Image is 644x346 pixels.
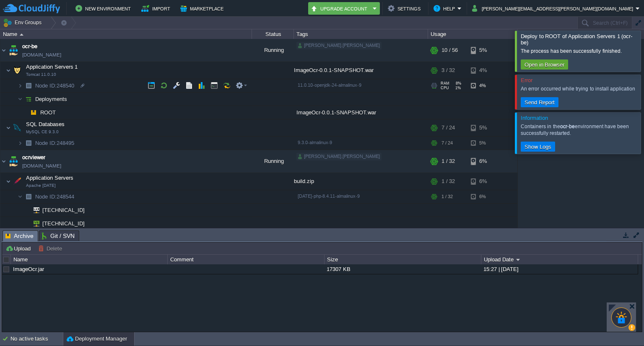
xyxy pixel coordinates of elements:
[13,266,44,272] a: ImageOcr.jar
[298,194,360,199] span: [DATE]-php-8.4.11-almalinux-9
[25,174,75,181] span: Application Servers
[8,39,19,62] img: AMDAwAAAACH5BAEAAAAALAAAAAABAAEAAAICRAEAOw==
[18,137,23,150] img: AMDAwAAAACH5BAEAAAAALAAAAAABAAEAAAICRAEAOw==
[560,124,575,129] b: ocr-be
[471,137,498,150] div: 5%
[296,42,382,49] div: [PERSON_NAME].[PERSON_NAME]
[23,106,28,119] img: AMDAwAAAACH5BAEAAAAALAAAAAABAAEAAAICRAEAOw==
[441,190,453,203] div: 1 / 32
[521,48,639,54] div: The process has been successfully finished.
[23,137,34,150] img: AMDAwAAAACH5BAEAAAAALAAAAAABAAEAAAICRAEAOw==
[522,98,557,106] button: Send Report
[34,96,68,103] a: Deployments
[472,3,636,13] button: [PERSON_NAME][EMAIL_ADDRESS][PERSON_NAME][DOMAIN_NAME]
[294,62,428,79] div: ImageOcr-0.0.1-SNAPSHOT.war
[42,231,75,241] span: Git / SVN
[18,79,23,92] img: AMDAwAAAACH5BAEAAAAALAAAAAABAAEAAAICRAEAOw==
[441,62,455,79] div: 3 / 32
[22,42,37,51] a: ocr-be
[5,231,34,241] span: Archive
[481,264,637,274] div: 15:27 | [DATE]
[23,93,34,106] img: AMDAwAAAACH5BAEAAAAALAAAAAABAAEAAAICRAEAOw==
[471,79,498,92] div: 4%
[522,143,554,150] button: Show Logs
[294,106,428,119] div: ImageOcr-0.0.1-SNAPSHOT.war
[6,173,11,190] img: AMDAwAAAACH5BAEAAAAALAAAAAABAAEAAAICRAEAOw==
[75,3,133,13] button: New Environment
[25,63,79,70] span: Application Servers 1
[521,115,548,121] span: Information
[521,77,532,83] span: Error
[1,29,252,39] div: Name
[42,207,86,213] a: [TECHNICAL_ID]
[482,255,638,264] div: Upload Date
[11,255,167,264] div: Name
[522,61,567,68] button: Open in Browser
[434,3,457,13] button: Help
[35,194,57,200] span: Node ID:
[34,139,75,147] span: 248495
[11,173,23,190] img: AMDAwAAAACH5BAEAAAAALAAAAAABAAEAAAICRAEAOw==
[34,82,75,89] span: 248540
[34,139,75,147] a: Node ID:248495
[25,121,66,127] a: SQL DatabasesMySQL CE 9.3.0
[42,220,86,227] a: [TECHNICAL_ID]
[23,79,34,92] img: AMDAwAAAACH5BAEAAAAALAAAAAABAAEAAAICRAEAOw==
[441,137,453,150] div: 7 / 24
[26,129,59,134] span: MySQL CE 9.3.0
[252,39,294,62] div: Running
[471,190,498,203] div: 6%
[42,217,86,230] span: [TECHNICAL_ID]
[296,153,382,160] div: [PERSON_NAME].[PERSON_NAME]
[23,217,28,230] img: AMDAwAAAACH5BAEAAAAALAAAAAABAAEAAAICRAEAOw==
[25,121,66,128] span: SQL Databases
[25,175,75,181] a: Application ServersApache [DATE]
[325,255,481,264] div: Size
[23,204,28,217] img: AMDAwAAAACH5BAEAAAAALAAAAAABAAEAAAICRAEAOw==
[35,140,57,146] span: Node ID:
[441,119,455,136] div: 7 / 24
[168,255,324,264] div: Comment
[252,29,293,39] div: Status
[6,62,11,79] img: AMDAwAAAACH5BAEAAAAALAAAAAABAAEAAAICRAEAOw==
[388,3,423,13] button: Settings
[521,123,639,137] div: Containers in the environment have been successfully restarted.
[22,153,45,162] a: ocrviewer
[294,29,428,39] div: Tags
[67,335,127,343] button: Deployment Manager
[28,217,39,230] img: AMDAwAAAACH5BAEAAAAALAAAAAABAAEAAAICRAEAOw==
[34,193,75,200] span: 248544
[39,109,57,116] a: ROOT
[28,106,39,119] img: AMDAwAAAACH5BAEAAAAALAAAAAABAAEAAAICRAEAOw==
[18,93,23,106] img: AMDAwAAAACH5BAEAAAAALAAAAAABAAEAAAICRAEAOw==
[5,245,33,252] button: Upload
[294,173,428,190] div: build.zip
[42,204,86,217] span: [TECHNICAL_ID]
[20,34,23,36] img: AMDAwAAAACH5BAEAAAAALAAAAAABAAEAAAICRAEAOw==
[11,62,23,79] img: AMDAwAAAACH5BAEAAAAALAAAAAABAAEAAAICRAEAOw==
[25,64,79,70] a: Application Servers 1Tomcat 11.0.10
[26,72,56,77] span: Tomcat 11.0.10
[10,332,63,346] div: No active tasks
[34,193,75,200] a: Node ID:248544
[6,119,11,136] img: AMDAwAAAACH5BAEAAAAALAAAAAABAAEAAAICRAEAOw==
[325,264,480,274] div: 17307 KB
[3,17,44,28] button: Env Groups
[0,150,7,173] img: AMDAwAAAACH5BAEAAAAALAAAAAABAAEAAAICRAEAOw==
[252,150,294,173] div: Running
[441,150,455,173] div: 1 / 32
[11,119,23,136] img: AMDAwAAAACH5BAEAAAAALAAAAAABAAEAAAICRAEAOw==
[18,190,23,203] img: AMDAwAAAACH5BAEAAAAALAAAAAABAAEAAAICRAEAOw==
[471,150,498,173] div: 6%
[35,83,57,89] span: Node ID:
[38,245,65,252] button: Delete
[180,3,226,13] button: Marketplace
[141,3,173,13] button: Import
[34,82,75,89] a: Node ID:248540
[521,85,639,92] div: An error occurred while trying to install application
[22,51,61,59] span: [DOMAIN_NAME]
